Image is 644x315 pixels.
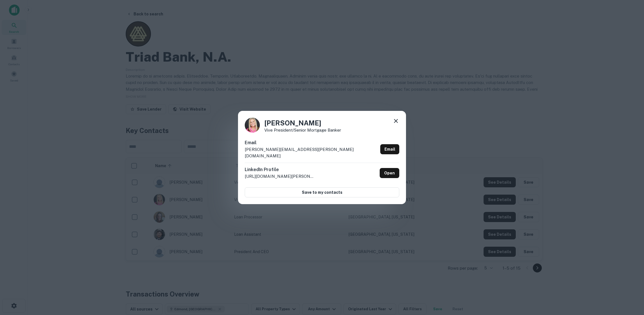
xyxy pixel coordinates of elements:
p: Vive President/Senior Mortgage Banker [264,128,341,132]
iframe: Chat Widget [616,270,644,297]
a: Open [380,168,399,178]
h6: LinkedIn Profile [245,166,315,173]
p: [PERSON_NAME][EMAIL_ADDRESS][PERSON_NAME][DOMAIN_NAME] [245,146,378,159]
p: [URL][DOMAIN_NAME][PERSON_NAME] [245,173,315,180]
button: Save to my contacts [245,187,399,197]
a: Email [380,144,399,154]
h6: Email [245,139,378,146]
img: 1666707872518 [245,118,260,133]
h4: [PERSON_NAME] [264,118,341,128]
